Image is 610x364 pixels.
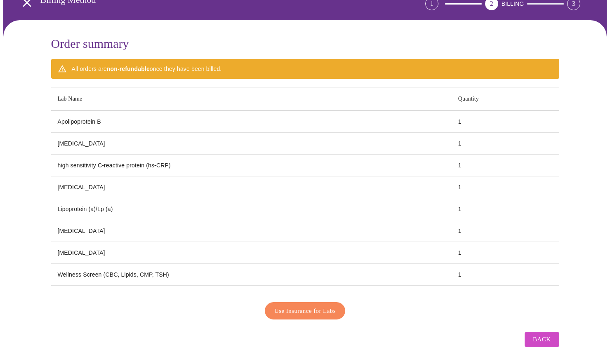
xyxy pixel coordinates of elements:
th: Lab Name [51,87,452,111]
button: Back [525,332,559,347]
span: BILLING [502,0,524,7]
td: [MEDICAL_DATA] [51,220,452,242]
td: 1 [452,242,559,264]
td: 1 [452,176,559,198]
td: 1 [452,264,559,286]
button: Use Insurance for Labs [265,302,345,319]
td: [MEDICAL_DATA] [51,133,452,155]
td: Lipoprotein (a)/Lp (a) [51,198,452,220]
td: 1 [452,133,559,155]
td: [MEDICAL_DATA] [51,242,452,264]
td: 1 [452,198,559,220]
td: high sensitivity C-reactive protein (hs-CRP) [51,155,452,176]
td: [MEDICAL_DATA] [51,176,452,198]
td: Wellness Screen (CBC, Lipids, CMP, TSH) [51,264,452,286]
td: 1 [452,111,559,133]
td: 1 [452,155,559,176]
h3: Order summary [51,37,559,51]
strong: non-refundable [107,66,150,72]
td: 1 [452,220,559,242]
th: Quantity [452,87,559,111]
div: All orders are once they have been billed. [72,61,222,76]
td: Apolipoprotein B [51,111,452,133]
span: Back [533,334,551,345]
span: Use Insurance for Labs [274,305,336,316]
